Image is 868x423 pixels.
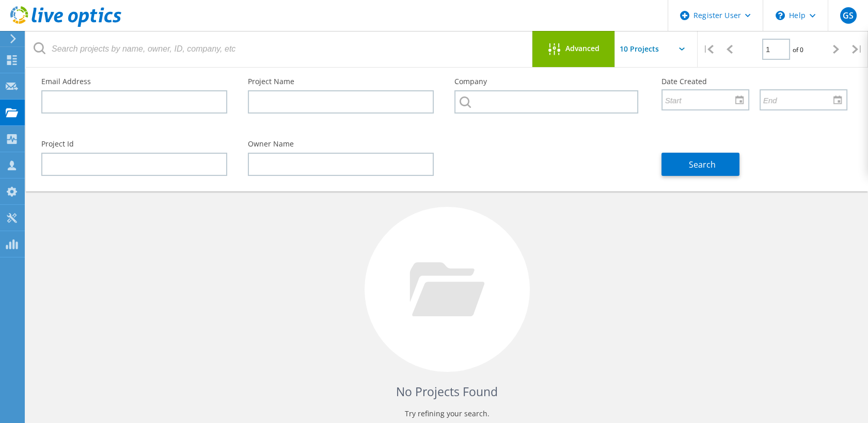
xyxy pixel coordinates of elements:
[776,11,785,20] svg: \n
[565,45,599,52] span: Advanced
[46,405,847,422] p: Try refining your search.
[661,78,847,85] label: Date Created
[689,159,716,170] span: Search
[46,383,847,400] h4: No Projects Found
[454,78,640,85] label: Company
[26,31,533,67] input: Search projects by name, owner, ID, company, etc
[248,140,434,148] label: Owner Name
[661,153,739,176] button: Search
[41,140,227,148] label: Project Id
[698,31,719,68] div: |
[793,45,803,54] span: of 0
[10,22,121,29] a: Live Optics Dashboard
[761,90,839,109] input: End
[847,31,868,68] div: |
[248,78,434,85] label: Project Name
[843,11,854,20] span: GS
[662,90,741,109] input: Start
[41,78,227,85] label: Email Address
